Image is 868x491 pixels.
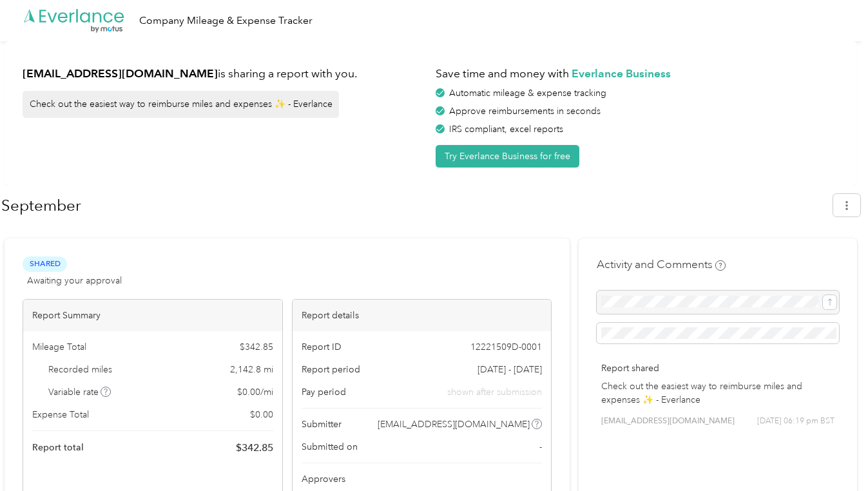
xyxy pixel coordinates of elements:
[250,408,273,421] span: $ 0.00
[601,416,735,427] span: [EMAIL_ADDRESS][DOMAIN_NAME]
[449,124,563,135] span: IRS compliant, excel reports
[293,300,552,331] div: Report details
[601,361,834,375] p: Report shared
[32,340,86,354] span: Mileage Total
[378,418,530,431] span: [EMAIL_ADDRESS][DOMAIN_NAME]
[48,385,111,399] span: Variable rate
[757,416,834,427] span: [DATE] 06:19 pm BST
[237,385,273,399] span: $ 0.00 / mi
[597,256,726,273] h4: Activity and Comments
[449,88,606,99] span: Automatic mileage & expense tracking
[302,363,360,376] span: Report period
[302,340,342,354] span: Report ID
[23,66,218,80] strong: [EMAIL_ADDRESS][DOMAIN_NAME]
[32,408,89,421] span: Expense Total
[302,418,342,431] span: Submitter
[48,363,112,376] span: Recorded miles
[240,340,273,354] span: $ 342.85
[572,66,671,80] strong: Everlance Business
[447,385,542,399] span: shown after submission
[32,441,84,454] span: Report total
[449,106,601,117] span: Approve reimbursements in seconds
[1,190,824,221] h1: September
[302,385,346,399] span: Pay period
[601,380,834,407] p: Check out the easiest way to reimburse miles and expenses ✨ - Everlance
[470,340,542,354] span: 12221509D-0001
[436,145,579,168] button: Try Everlance Business for free
[436,66,840,82] h1: Save time and money with
[539,440,542,454] span: -
[23,300,282,331] div: Report Summary
[23,256,67,271] span: Shared
[27,274,122,287] span: Awaiting your approval
[23,91,339,118] div: Check out the easiest way to reimburse miles and expenses ✨ - Everlance
[230,363,273,376] span: 2,142.8 mi
[302,472,345,486] span: Approvers
[23,66,427,82] h1: is sharing a report with you.
[236,440,273,456] span: $ 342.85
[139,13,313,29] div: Company Mileage & Expense Tracker
[477,363,542,376] span: [DATE] - [DATE]
[302,440,358,454] span: Submitted on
